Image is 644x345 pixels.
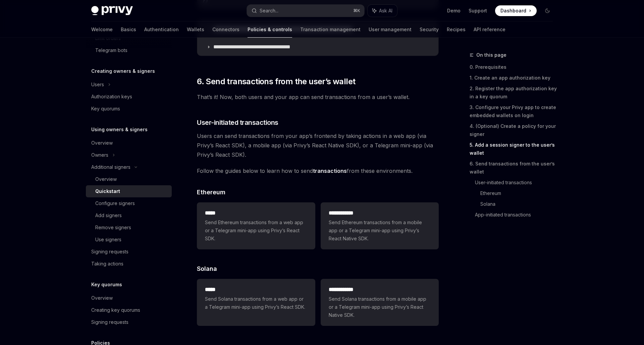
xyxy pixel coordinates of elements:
div: Creating key quorums [91,306,140,314]
button: Search...⌘K [247,5,364,17]
div: Overview [91,139,113,147]
h5: Creating owners & signers [91,67,155,75]
a: 2. Register the app authorization key in a key quorum [470,83,558,102]
a: Recipes [447,21,466,38]
div: Use signers [95,236,121,244]
div: Users [91,81,104,89]
span: On this page [476,51,506,59]
a: Wallets [187,21,204,38]
div: Overview [91,294,113,302]
div: Remove signers [95,224,131,232]
a: Use signers [86,234,172,246]
span: Solana [197,264,217,273]
a: **** **** **Send Solana transactions from a mobile app or a Telegram mini-app using Privy’s React... [321,279,439,326]
span: User-initiated transactions [197,118,278,127]
a: 1. Create an app authorization key [470,72,558,83]
span: 6. Send transactions from the user’s wallet [197,76,355,87]
a: Policies & controls [248,21,292,38]
a: Signing requests [86,246,172,258]
span: Send Ethereum transactions from a web app or a Telegram mini-app using Privy’s React SDK. [205,218,307,243]
div: Configure signers [95,199,135,207]
a: User-initiated transactions [475,177,558,188]
button: Toggle dark mode [542,5,553,16]
a: Add signers [86,209,172,221]
a: 5. Add a session signer to the user’s wallet [470,140,558,158]
a: User management [369,21,412,38]
span: Send Solana transactions from a web app or a Telegram mini-app using Privy’s React SDK. [205,295,307,311]
a: Basics [121,21,136,38]
div: Overview [95,175,117,183]
a: *****Send Ethereum transactions from a web app or a Telegram mini-app using Privy’s React SDK. [197,202,315,249]
a: Security [420,21,439,38]
a: Demo [447,7,461,14]
a: Ethereum [480,188,558,199]
div: Signing requests [91,318,128,326]
a: Remove signers [86,221,172,234]
a: Configure signers [86,197,172,209]
a: Overview [86,137,172,149]
a: Overview [86,292,172,304]
a: Signing requests [86,316,172,328]
a: Welcome [91,21,113,38]
a: App-initiated transactions [475,209,558,220]
a: 0. Prerequisites [470,62,558,72]
a: API reference [474,21,505,38]
a: Authorization keys [86,91,172,103]
a: transactions [313,167,347,175]
a: 3. Configure your Privy app to create embedded wallets on login [470,102,558,121]
div: Key quorums [91,105,120,113]
h5: Key quorums [91,281,122,289]
span: That’s it! Now, both users and your app can send transactions from a user’s wallet. [197,92,439,102]
div: Authorization keys [91,93,132,101]
a: 6. Send transactions from the user’s wallet [470,158,558,177]
img: dark logo [91,6,133,15]
span: Follow the guides below to learn how to send from these environments. [197,166,439,176]
span: ⌘ K [353,8,360,13]
a: Solana [480,199,558,209]
div: Owners [91,151,108,159]
a: **** **** **Send Ethereum transactions from a mobile app or a Telegram mini-app using Privy’s Rea... [321,202,439,249]
a: Support [469,7,487,14]
div: Quickstart [95,187,120,195]
h5: Using owners & signers [91,126,148,134]
button: Ask AI [368,5,397,17]
a: Telegram bots [86,44,172,56]
a: Overview [86,173,172,185]
a: Taking actions [86,258,172,270]
a: Transaction management [300,21,361,38]
a: Key quorums [86,103,172,115]
div: Add signers [95,211,122,219]
a: Connectors [212,21,239,38]
span: Users can send transactions from your app’s frontend by taking actions in a web app (via Privy’s ... [197,131,439,159]
span: Ethereum [197,188,225,197]
span: Dashboard [500,7,526,14]
a: Quickstart [86,185,172,197]
span: Send Solana transactions from a mobile app or a Telegram mini-app using Privy’s React Native SDK. [329,295,431,319]
a: *****Send Solana transactions from a web app or a Telegram mini-app using Privy’s React SDK. [197,279,315,326]
div: Additional signers [91,163,130,171]
a: Dashboard [495,5,537,16]
span: Ask AI [379,7,392,14]
span: Send Ethereum transactions from a mobile app or a Telegram mini-app using Privy’s React Native SDK. [329,218,431,243]
div: Signing requests [91,248,128,256]
a: 4. (Optional) Create a policy for your signer [470,121,558,140]
div: Taking actions [91,260,123,268]
a: Creating key quorums [86,304,172,316]
a: Authentication [144,21,179,38]
div: Telegram bots [95,46,127,54]
div: Search... [260,7,278,15]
